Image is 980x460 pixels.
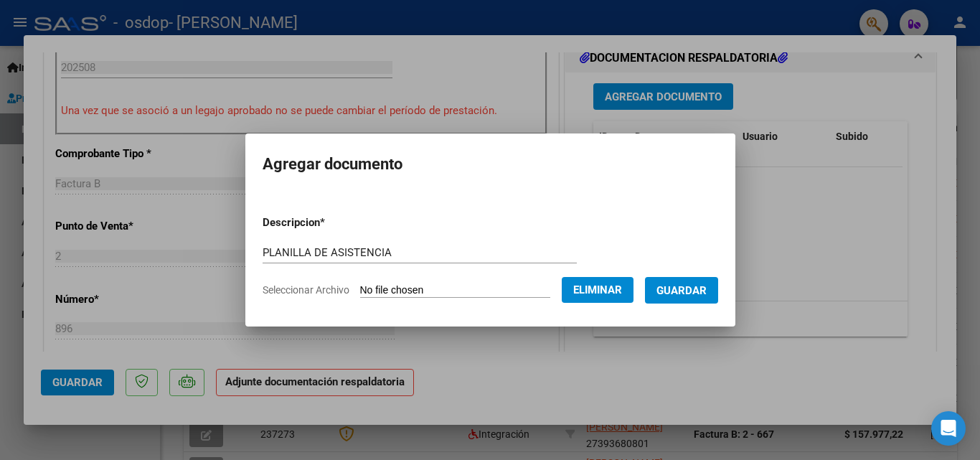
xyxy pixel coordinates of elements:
[931,411,966,446] div: Open Intercom Messenger
[573,283,622,296] span: Eliminar
[656,284,707,297] span: Guardar
[263,215,400,231] p: Descripcion
[562,277,633,303] button: Eliminar
[263,151,718,178] h2: Agregar documento
[263,284,349,296] span: Seleccionar Archivo
[645,277,718,304] button: Guardar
